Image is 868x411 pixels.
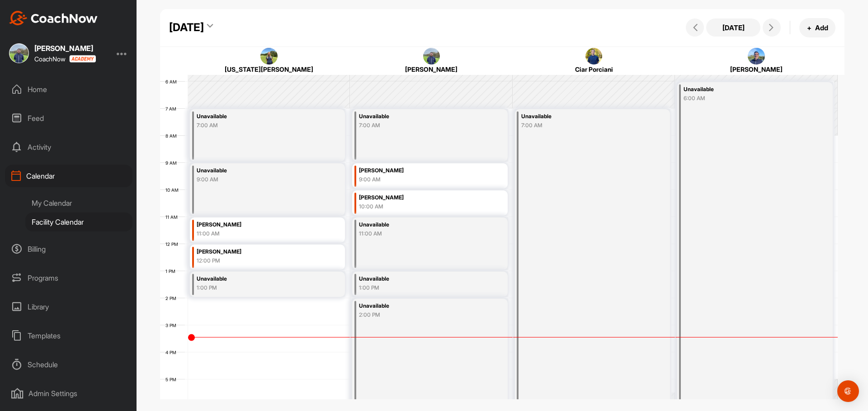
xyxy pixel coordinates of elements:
div: Unavailable [197,274,317,284]
div: Programs [5,267,132,289]
div: Unavailable [521,111,642,122]
div: 12 PM [160,241,187,247]
div: 7:00 AM [521,121,642,129]
div: Activity [5,136,132,158]
div: Admin Settings [5,382,132,405]
div: 5 PM [160,377,185,382]
div: 10:00 AM [359,203,480,211]
div: Open Intercom Messenger [837,380,859,402]
div: Unavailable [359,220,480,230]
div: 1:00 PM [197,284,317,292]
div: [DATE] [169,19,204,36]
div: [PERSON_NAME] [359,166,480,176]
div: Unavailable [197,111,317,122]
div: 11:00 AM [359,230,480,238]
span: + [807,23,811,32]
div: Unavailable [197,166,317,176]
div: 4 PM [160,350,185,355]
img: square_97d7065dee9584326f299e5bc88bd91d.jpg [260,48,278,65]
div: 1:00 PM [359,284,480,292]
div: 12:00 PM [197,257,317,265]
div: Schedule [5,353,132,376]
div: Ciar Porciani [526,65,661,74]
div: 11 AM [160,214,187,220]
div: 11:00 AM [197,230,317,238]
img: square_e7f01a7cdd3d5cba7fa3832a10add056.jpg [9,43,29,63]
div: 2:00 PM [359,311,480,319]
div: Home [5,78,132,101]
div: 7:00 AM [197,121,317,129]
div: Unavailable [684,84,805,95]
button: +Add [799,18,835,37]
div: [PERSON_NAME] [364,65,499,74]
div: 3 PM [160,323,185,328]
div: Facility Calendar [25,212,132,231]
div: 6:00 AM [684,94,805,102]
div: Unavailable [359,301,480,311]
div: Unavailable [359,274,480,284]
div: 6 AM [160,79,186,84]
div: 7 AM [160,106,185,111]
div: 2 PM [160,296,185,301]
div: [PERSON_NAME] [34,45,96,52]
button: [DATE] [706,18,760,37]
div: My Calendar [25,194,132,212]
div: [US_STATE][PERSON_NAME] [202,65,337,74]
div: [PERSON_NAME] [359,193,480,203]
div: Feed [5,107,132,129]
div: 7:00 AM [359,121,480,129]
div: 8 AM [160,133,186,139]
div: 1 PM [160,268,184,274]
div: 9:00 AM [359,175,480,184]
div: Unavailable [359,111,480,122]
img: square_e7f01a7cdd3d5cba7fa3832a10add056.jpg [423,48,440,65]
img: CoachNow acadmey [69,55,96,63]
div: Billing [5,238,132,260]
div: Templates [5,324,132,347]
div: [PERSON_NAME] [197,247,317,257]
div: [PERSON_NAME] [197,220,317,230]
img: square_909ed3242d261a915dd01046af216775.jpg [748,48,765,65]
div: Calendar [5,165,132,187]
div: 9:00 AM [197,175,317,184]
div: Library [5,296,132,318]
div: 9 AM [160,160,186,166]
div: 10 AM [160,187,188,193]
img: CoachNow [9,11,98,25]
img: square_b4d54992daa58f12b60bc3814c733fd4.jpg [585,48,603,65]
div: CoachNow [34,55,96,63]
div: [PERSON_NAME] [689,65,824,74]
